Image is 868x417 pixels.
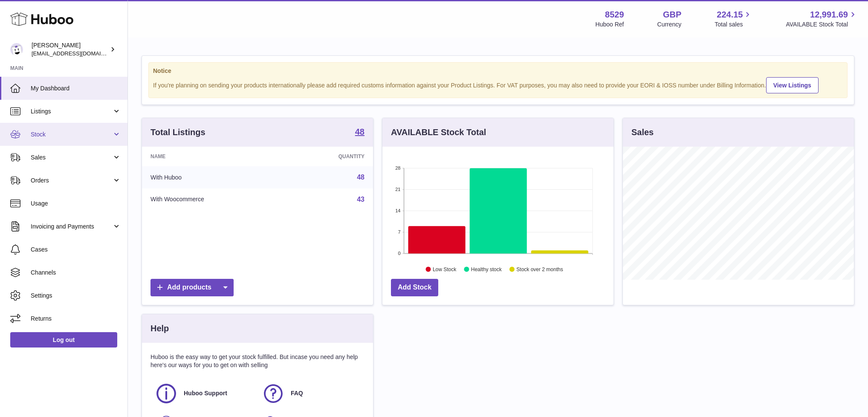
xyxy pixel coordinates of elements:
span: Total sales [715,20,752,29]
td: With Woocommerce [142,188,285,211]
span: Returns [31,315,121,323]
a: 48 [357,174,365,181]
text: 0 [398,251,400,256]
span: Usage [31,200,121,208]
a: Add Stock [391,279,438,296]
div: Currency [657,20,682,29]
text: 7 [398,229,400,235]
div: Huboo Ref [596,20,624,29]
span: Invoicing and Payments [31,223,112,231]
text: 14 [395,208,400,213]
h3: Sales [631,127,654,138]
div: If you're planning on sending your products internationally please add required customs informati... [153,76,843,93]
span: 224.15 [717,9,743,20]
img: admin@redgrass.ch [10,43,23,56]
a: 48 [355,127,365,138]
span: FAQ [291,389,303,397]
text: 21 [395,187,400,192]
a: Add products [150,279,234,296]
h3: Total Listings [150,127,205,138]
a: FAQ [262,382,360,405]
span: Settings [31,292,121,300]
span: Listings [31,107,112,116]
h3: AVAILABLE Stock Total [391,127,486,138]
strong: 48 [355,127,365,136]
text: Low Stock [433,266,457,272]
span: Orders [31,177,112,185]
th: Quantity [285,147,373,166]
a: 43 [357,196,365,203]
span: Sales [31,153,112,162]
span: AVAILABLE Stock Total [786,20,858,29]
strong: Notice [153,67,843,75]
div: [PERSON_NAME] [32,41,108,58]
span: [EMAIL_ADDRESS][DOMAIN_NAME] [32,50,125,57]
p: Huboo is the easy way to get your stock fulfilled. But incase you need any help here's our ways f... [150,353,365,369]
text: 28 [395,165,400,171]
a: View Listings [766,77,819,93]
a: 224.15 Total sales [715,9,752,29]
text: Healthy stock [471,266,502,272]
td: With Huboo [142,166,285,188]
span: Cases [31,246,121,254]
span: 12,991.69 [810,9,848,20]
strong: 8529 [605,9,624,20]
strong: GBP [663,9,681,20]
a: Huboo Support [155,382,253,405]
span: Stock [31,130,112,139]
span: My Dashboard [31,84,121,93]
span: Huboo Support [184,389,227,397]
a: Log out [10,332,117,347]
a: 12,991.69 AVAILABLE Stock Total [786,9,858,29]
th: Name [142,147,285,166]
span: Channels [31,269,121,277]
text: Stock over 2 months [516,266,563,272]
h3: Help [150,323,169,334]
